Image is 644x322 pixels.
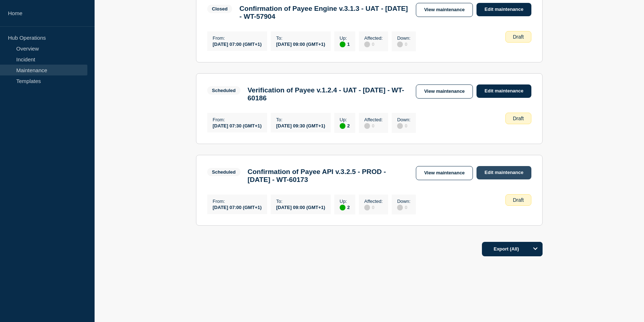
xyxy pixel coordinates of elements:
[397,41,410,47] div: 0
[364,42,370,47] div: disabled
[477,3,531,16] a: Edit maintenance
[340,35,350,41] p: Up :
[340,42,345,47] div: up
[505,194,531,206] div: Draft
[276,41,325,47] div: [DATE] 09:00 (GMT+1)
[397,35,410,41] p: Down :
[397,204,410,210] div: 0
[505,31,531,43] div: Draft
[364,204,383,210] div: 0
[477,84,531,98] a: Edit maintenance
[397,205,403,210] div: disabled
[397,42,403,47] div: disabled
[276,199,325,204] p: To :
[340,199,350,204] p: Up :
[364,205,370,210] div: disabled
[340,122,350,129] div: 2
[340,204,350,210] div: 2
[212,88,236,93] div: Scheduled
[212,169,236,175] div: Scheduled
[397,199,410,204] p: Down :
[239,5,409,21] h3: Confirmation of Payee Engine v.3.1.3 - UAT - [DATE] - WT-57904
[397,123,403,129] div: disabled
[364,117,383,122] p: Affected :
[416,84,473,99] a: View maintenance
[276,117,325,122] p: To :
[477,166,531,179] a: Edit maintenance
[213,41,262,47] div: [DATE] 07:00 (GMT+1)
[397,117,410,122] p: Down :
[276,204,325,210] div: [DATE] 09:00 (GMT+1)
[340,117,350,122] p: Up :
[213,122,262,129] div: [DATE] 07:30 (GMT+1)
[276,122,325,129] div: [DATE] 09:30 (GMT+1)
[248,168,409,184] h3: Confirmation of Payee API v.3.2.5 - PROD - [DATE] - WT-60173
[364,199,383,204] p: Affected :
[213,35,262,41] p: From :
[248,86,409,102] h3: Verification of Payee v.1.2.4 - UAT - [DATE] - WT-60186
[213,204,262,210] div: [DATE] 07:00 (GMT+1)
[213,117,262,122] p: From :
[528,242,543,256] button: Options
[212,6,227,12] div: Closed
[416,3,473,17] a: View maintenance
[364,123,370,129] div: disabled
[364,41,383,47] div: 0
[213,199,262,204] p: From :
[482,242,543,256] button: Export (All)
[340,41,350,47] div: 1
[364,122,383,129] div: 0
[340,205,345,210] div: up
[276,35,325,41] p: To :
[416,166,473,180] a: View maintenance
[340,123,345,129] div: up
[364,35,383,41] p: Affected :
[397,122,410,129] div: 0
[505,113,531,124] div: Draft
